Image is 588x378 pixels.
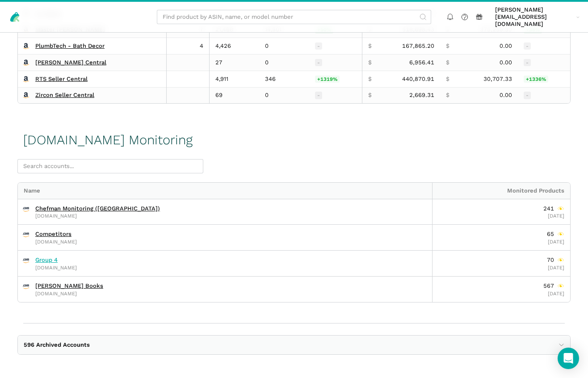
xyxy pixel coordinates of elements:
[166,38,209,55] td: 4
[23,133,193,147] h1: [DOMAIN_NAME] Monitoring
[524,92,531,99] span: -
[409,59,434,66] span: 6,956.41
[495,6,573,28] span: [PERSON_NAME][EMAIL_ADDRESS][DOMAIN_NAME]
[518,87,570,103] td: -
[548,290,564,297] span: [DATE]
[446,42,449,50] span: $
[157,10,431,25] input: Find product by ASIN, name, or model number
[209,71,259,87] td: 4,911
[543,282,564,290] div: 567
[309,38,362,55] td: -
[518,71,570,87] td: 1335.72%
[518,38,570,55] td: -
[17,159,203,174] input: Search accounts...
[315,76,340,83] span: +1319%
[259,71,309,87] td: 346
[558,348,579,369] div: Open Intercom Messenger
[524,76,548,83] span: +1336%
[402,42,434,50] span: 167,865.20
[18,336,570,354] button: 596 Archived Accounts
[24,341,90,349] span: 596 Archived Accounts
[432,183,570,199] div: Monitored Products
[548,265,564,271] span: [DATE]
[309,55,362,71] td: -
[315,42,322,50] span: -
[35,282,103,290] a: [PERSON_NAME] Books
[409,92,434,99] span: 2,669.31
[518,55,570,71] td: -
[35,256,58,264] a: Group 4
[500,59,512,66] span: 0.00
[309,87,362,103] td: -
[35,239,77,244] span: [DOMAIN_NAME]
[483,76,512,83] span: 30,707.33
[547,256,564,264] div: 70
[259,87,309,103] td: 0
[35,76,88,83] a: RTS Seller Central
[500,42,512,50] span: 0.00
[368,92,372,99] span: $
[18,183,432,199] div: Name
[309,71,362,87] td: 1319.36%
[35,42,105,50] a: PlumbTech - Bath Decor
[35,291,77,296] span: [DOMAIN_NAME]
[35,92,94,99] a: Zircon Seller Central
[315,59,322,66] span: -
[547,231,564,238] div: 65
[209,38,259,55] td: 4,426
[543,205,564,212] div: 241
[368,59,372,66] span: $
[402,76,434,83] span: 440,870.91
[209,87,259,103] td: 69
[446,92,449,99] span: $
[446,76,449,83] span: $
[548,213,564,219] span: [DATE]
[368,76,372,83] span: $
[35,205,160,212] a: Chefman Monitoring ([GEOGRAPHIC_DATA])
[35,231,71,238] a: Competitors
[548,239,564,245] span: [DATE]
[35,59,106,66] a: [PERSON_NAME] Central
[492,5,583,29] a: [PERSON_NAME][EMAIL_ADDRESS][DOMAIN_NAME]
[500,92,512,99] span: 0.00
[524,59,531,66] span: -
[35,265,77,270] span: [DOMAIN_NAME]
[259,38,309,55] td: 0
[446,59,449,66] span: $
[259,55,309,71] td: 0
[368,42,372,50] span: $
[35,214,77,218] span: [DOMAIN_NAME]
[315,92,322,99] span: -
[209,55,259,71] td: 27
[524,42,531,50] span: -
